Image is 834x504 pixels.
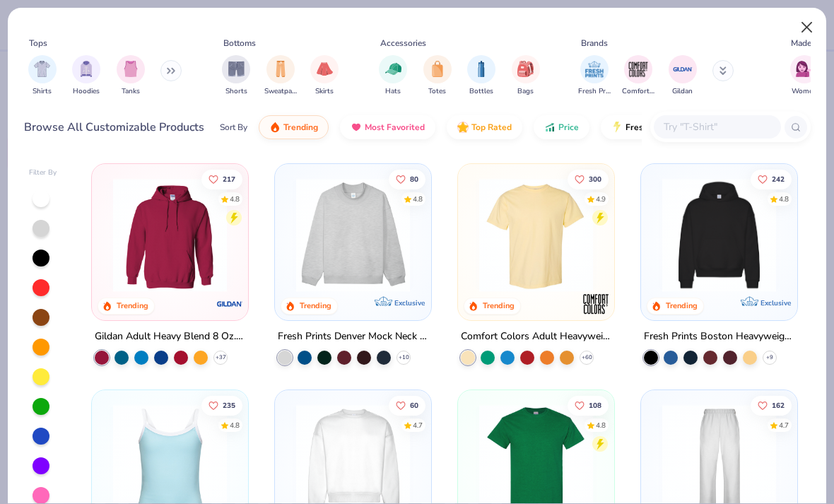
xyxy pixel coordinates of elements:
span: 242 [772,175,785,182]
img: 029b8af0-80e6-406f-9fdc-fdf898547912 [472,178,600,292]
img: flash.gif [611,122,623,133]
button: filter button [790,55,818,97]
span: Skirts [315,86,334,97]
img: Women Image [796,61,812,77]
button: Like [389,169,425,189]
span: Fresh Prints [578,86,611,97]
button: Price [534,115,589,139]
img: Hoodies Image [78,61,94,77]
span: Tanks [122,86,140,97]
div: 4.7 [779,420,789,430]
img: Tanks Image [123,61,139,77]
span: Fresh Prints Flash [625,122,698,133]
img: TopRated.gif [457,122,469,133]
span: Trending [283,122,318,133]
button: Most Favorited [340,115,435,139]
div: filter for Fresh Prints [578,55,611,97]
img: Skirts Image [317,61,333,77]
span: Bottles [469,86,493,97]
div: Fresh Prints Denver Mock Neck Heavyweight Sweatshirt [278,328,428,346]
span: Exclusive [394,298,425,307]
span: 108 [589,402,601,409]
div: Gildan Adult Heavy Blend 8 Oz. 50/50 Hooded Sweatshirt [95,328,245,346]
button: Like [389,395,425,415]
span: + 37 [216,353,226,362]
button: Like [751,395,792,415]
div: filter for Gildan [669,55,697,97]
div: filter for Sweatpants [264,55,297,97]
img: Sweatpants Image [273,61,288,77]
img: Comfort Colors logo [582,290,610,318]
span: Bags [517,86,534,97]
div: 4.8 [413,194,423,204]
span: + 60 [581,353,592,362]
img: trending.gif [269,122,281,133]
span: 300 [589,175,601,182]
span: Totes [428,86,446,97]
div: filter for Totes [423,55,452,97]
span: Most Favorited [365,122,425,133]
div: Made For [791,37,826,49]
button: filter button [264,55,297,97]
button: Like [568,169,609,189]
span: 80 [410,175,418,182]
img: 91acfc32-fd48-4d6b-bdad-a4c1a30ac3fc [655,178,783,292]
div: filter for Comfort Colors [622,55,654,97]
span: Sweatpants [264,86,297,97]
img: Bottles Image [474,61,489,77]
button: filter button [578,55,611,97]
button: filter button [117,55,145,97]
span: + 10 [399,353,409,362]
div: 4.7 [413,420,423,430]
button: filter button [669,55,697,97]
div: Sort By [220,121,247,134]
span: Hoodies [73,86,100,97]
div: filter for Bags [512,55,540,97]
img: Hats Image [385,61,401,77]
div: Filter By [29,168,57,178]
img: Comfort Colors Image [628,59,649,80]
div: 4.9 [596,194,606,204]
div: Tops [29,37,47,49]
div: Bottoms [223,37,256,49]
button: Close [794,14,821,41]
span: Comfort Colors [622,86,654,97]
img: Totes Image [430,61,445,77]
button: Top Rated [447,115,522,139]
div: filter for Hats [379,55,407,97]
span: Shirts [33,86,52,97]
span: Gildan [672,86,693,97]
button: filter button [512,55,540,97]
img: Bags Image [517,61,533,77]
span: + 9 [766,353,773,362]
span: 235 [223,402,236,409]
span: 60 [410,402,418,409]
div: Comfort Colors Adult Heavyweight T-Shirt [461,328,611,346]
div: 4.8 [230,194,240,204]
img: Gildan logo [216,290,244,318]
div: Brands [581,37,608,49]
div: filter for Hoodies [72,55,100,97]
button: filter button [28,55,57,97]
span: 217 [223,175,236,182]
span: Women [792,86,817,97]
span: Shorts [225,86,247,97]
div: filter for Skirts [310,55,339,97]
img: 01756b78-01f6-4cc6-8d8a-3c30c1a0c8ac [106,178,234,292]
span: Price [558,122,579,133]
button: Fresh Prints Flash [601,115,764,139]
button: Like [202,169,243,189]
button: filter button [310,55,339,97]
span: 162 [772,402,785,409]
div: filter for Shorts [222,55,250,97]
button: Trending [259,115,329,139]
button: Like [751,169,792,189]
button: filter button [622,55,654,97]
button: filter button [379,55,407,97]
div: Fresh Prints Boston Heavyweight Hoodie [644,328,794,346]
button: filter button [467,55,495,97]
span: Hats [385,86,401,97]
span: Exclusive [760,298,790,307]
button: Like [202,395,243,415]
div: filter for Shirts [28,55,57,97]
